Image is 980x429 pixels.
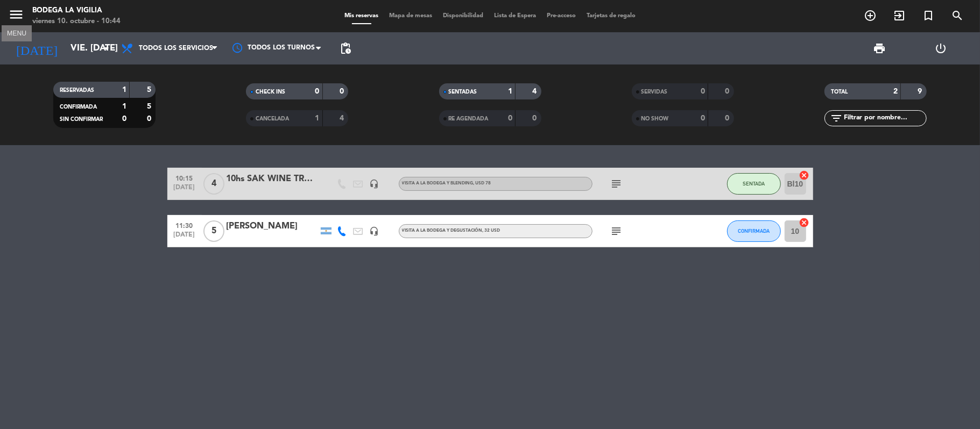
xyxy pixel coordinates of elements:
span: , 32 USD [483,228,500,233]
i: exit_to_app [893,9,906,22]
strong: 0 [122,115,126,123]
i: filter_list [830,112,843,125]
span: TOTAL [831,89,848,95]
button: menu [8,6,24,26]
strong: 1 [315,115,320,122]
strong: 1 [122,103,126,110]
span: Pre-acceso [541,13,581,19]
strong: 0 [701,115,705,122]
button: CONFIRMADA [727,220,781,242]
span: Lista de Espera [489,13,541,19]
div: Bodega La Vigilia [32,5,121,16]
span: RE AGENDADA [449,116,489,121]
i: [DATE] [8,37,65,60]
strong: 0 [725,88,731,95]
span: RESERVADAS [60,88,94,93]
span: [DATE] [171,184,198,196]
i: subject [610,225,623,238]
span: , USD 78 [474,181,491,185]
span: SENTADAS [449,89,477,95]
span: Todos los servicios [139,45,213,52]
strong: 0 [532,115,539,122]
span: NO SHOW [641,116,669,121]
i: headset_mic [370,226,379,236]
div: LOG OUT [911,32,972,65]
span: CONFIRMADA [738,228,770,234]
strong: 4 [532,88,539,95]
i: search [951,9,964,22]
i: subject [610,177,623,190]
strong: 9 [918,88,924,95]
button: SENTADA [727,173,781,195]
strong: 0 [508,115,512,122]
span: Mapa de mesas [384,13,438,19]
span: Tarjetas de regalo [581,13,641,19]
span: CANCELADA [256,116,289,121]
span: SIN CONFIRMAR [60,117,103,122]
span: 4 [203,173,224,195]
strong: 5 [147,103,153,110]
div: viernes 10. octubre - 10:44 [32,16,121,27]
i: arrow_drop_down [100,42,113,55]
div: 10hs SAK WINE TRAVEL - [PERSON_NAME] [227,172,318,186]
span: 5 [203,220,224,242]
div: MENU [2,28,32,38]
span: 10:15 [171,171,198,184]
i: menu [8,6,24,23]
strong: 0 [701,88,705,95]
strong: 4 [340,115,346,122]
strong: 2 [893,88,898,95]
strong: 0 [725,115,731,122]
strong: 0 [147,115,153,123]
span: CONFIRMADA [60,104,97,110]
div: [PERSON_NAME] [227,219,318,233]
span: VISITA A LA BODEGA Y DEGUSTACIÓN [402,228,500,233]
i: add_circle_outline [864,9,877,22]
span: pending_actions [339,42,352,55]
strong: 0 [315,88,320,95]
span: SENTADA [743,181,765,187]
i: cancel [799,170,810,181]
strong: 5 [147,86,153,94]
strong: 0 [340,88,346,95]
i: cancel [799,217,810,228]
span: [DATE] [171,231,198,244]
strong: 1 [508,88,512,95]
span: VISITA A LA BODEGA Y BLENDING [402,181,491,185]
i: turned_in_not [922,9,935,22]
i: headset_mic [370,179,379,189]
span: 11:30 [171,219,198,231]
span: SERVIDAS [641,89,668,95]
input: Filtrar por nombre... [843,112,926,124]
span: Disponibilidad [438,13,489,19]
strong: 1 [122,86,126,94]
span: Mis reservas [339,13,384,19]
i: power_settings_new [935,42,948,55]
span: CHECK INS [256,89,285,95]
span: print [873,42,886,55]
